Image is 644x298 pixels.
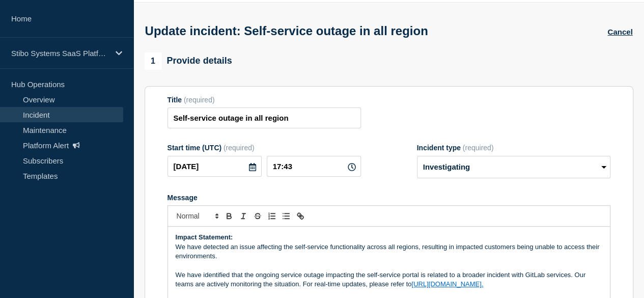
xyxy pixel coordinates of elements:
input: YYYY-MM-DD [167,156,262,177]
span: (required) [223,144,255,152]
p: We have detected an issue affecting the self-service functionality across all regions, resulting ... [176,242,602,261]
div: Provide details [145,52,232,70]
button: Toggle bold text [222,210,236,222]
span: (required) [463,144,494,152]
span: 1 [145,52,162,70]
select: Incident type [417,156,610,178]
input: Title [167,107,361,128]
h1: Update incident: Self-service outage in all region [145,24,428,38]
input: HH:MM [267,156,361,177]
strong: Impact Statement: [176,233,233,241]
button: Toggle bulleted list [279,210,293,222]
span: (required) [184,96,215,104]
button: Cancel [607,28,632,36]
div: Title [167,96,361,104]
div: Incident type [417,144,610,152]
button: Toggle italic text [236,210,250,222]
div: Start time (UTC) [167,144,361,152]
a: [URL][DOMAIN_NAME]. [411,280,483,288]
p: Stibo Systems SaaS Platform Status [11,49,109,58]
button: Toggle strikethrough text [250,210,265,222]
p: We have identified that the ongoing service outage impacting the self-service portal is related t... [176,270,602,289]
button: Toggle ordered list [265,210,279,222]
span: Font size [172,210,222,222]
button: Toggle link [293,210,307,222]
div: Message [167,194,610,202]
